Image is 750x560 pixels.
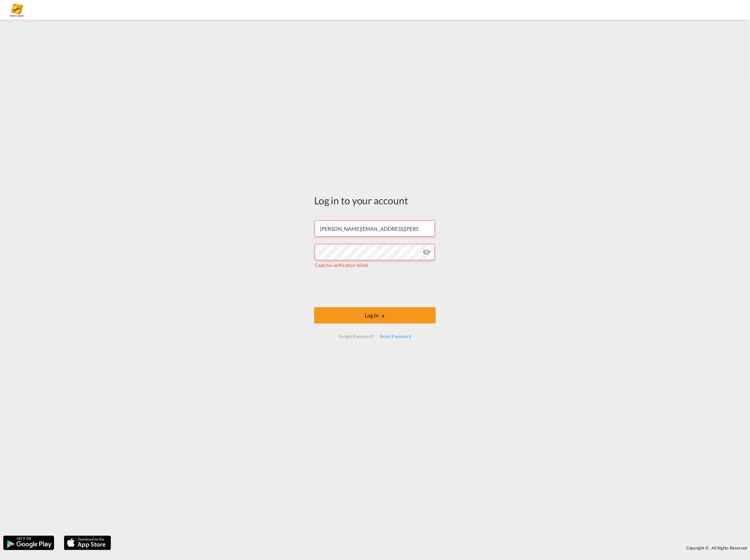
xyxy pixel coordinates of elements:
[422,248,430,256] md-icon: icon-eye-off
[325,275,425,301] iframe: reCAPTCHA
[114,542,750,553] div: Copyright © . All Rights Reserved
[10,3,25,17] img: a2a4a140666c11eeab5485e577415959.png
[314,307,436,324] button: LOGIN
[3,535,55,551] img: google.png
[377,330,414,342] div: Reset Password
[336,330,377,342] div: Forgot Password?
[315,262,369,268] span: Captcha verification failed.
[314,193,436,207] div: Log in to your account
[315,220,435,237] input: Enter email/phone number
[63,535,112,551] img: apple.png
